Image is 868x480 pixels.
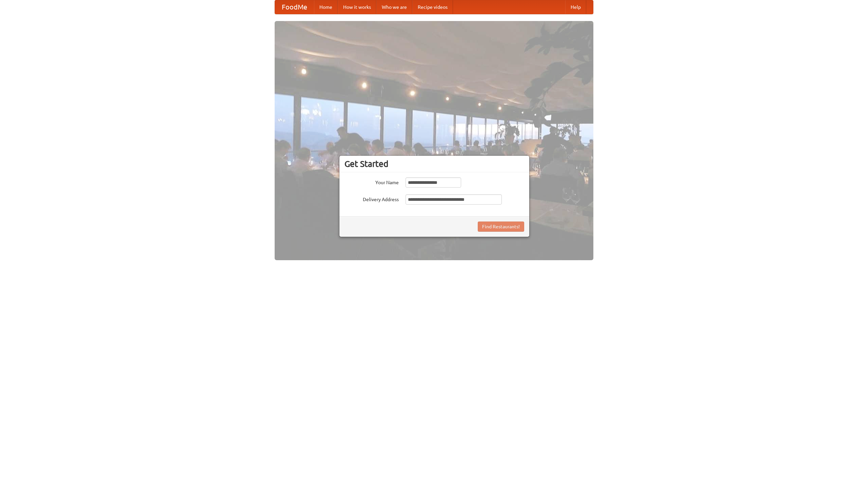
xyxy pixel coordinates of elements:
label: Your Name [344,177,399,186]
label: Delivery Address [344,194,399,203]
a: FoodMe [275,0,314,14]
a: How it works [338,0,376,14]
a: Home [314,0,338,14]
a: Who we are [376,0,412,14]
h3: Get Started [344,159,524,169]
button: Find Restaurants! [478,222,524,232]
a: Help [565,0,586,14]
a: Recipe videos [412,0,453,14]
